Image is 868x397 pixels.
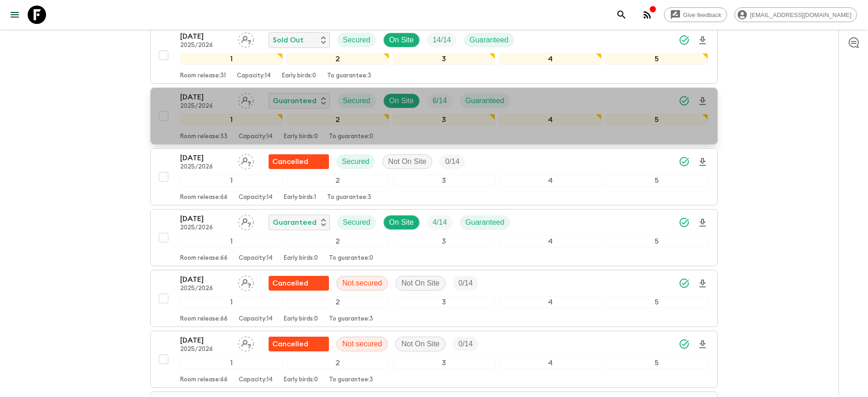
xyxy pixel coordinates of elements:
[287,235,389,247] div: 2
[150,209,718,266] button: [DATE]2025/2026Assign pack leaderGuaranteedSecuredOn SiteTrip FillGuaranteed12345Room release:66C...
[337,215,376,230] div: Secured
[180,53,283,65] div: 1
[329,255,373,262] p: To guarantee: 0
[697,35,708,46] svg: Download Onboarding
[327,194,371,201] p: To guarantee: 3
[465,95,504,106] p: Guaranteed
[287,357,389,369] div: 2
[433,35,451,46] p: 14 / 14
[499,296,602,308] div: 4
[734,7,857,22] div: [EMAIL_ADDRESS][DOMAIN_NAME]
[180,163,231,171] p: 2025/2026
[401,339,440,350] p: Not On Site
[664,7,727,22] a: Give feedback
[180,42,231,49] p: 2025/2026
[180,224,231,232] p: 2025/2026
[337,33,376,47] div: Secured
[180,285,231,292] p: 2025/2026
[389,35,414,46] p: On Site
[238,278,254,286] span: Assign pack leader
[383,93,420,108] div: On Site
[612,6,631,24] button: search adventures
[499,235,602,247] div: 4
[239,315,273,323] p: Capacity: 14
[284,133,318,140] p: Early birds: 0
[499,114,602,126] div: 4
[343,35,370,46] p: Secured
[697,157,708,168] svg: Download Onboarding
[282,72,316,80] p: Early birds: 0
[238,35,254,42] span: Assign pack leader
[679,95,690,106] svg: Synced Successfully
[697,339,708,350] svg: Download Onboarding
[287,114,389,126] div: 2
[284,376,318,384] p: Early birds: 0
[180,235,283,247] div: 1
[469,35,509,46] p: Guaranteed
[393,235,496,247] div: 3
[284,194,316,201] p: Early birds: 1
[342,339,382,350] p: Not secured
[427,33,457,47] div: Trip Fill
[329,133,373,140] p: To guarantee: 0
[393,296,496,308] div: 3
[697,278,708,289] svg: Download Onboarding
[745,12,856,18] span: [EMAIL_ADDRESS][DOMAIN_NAME]
[180,346,231,353] p: 2025/2026
[383,33,420,47] div: On Site
[393,53,496,65] div: 3
[605,175,708,187] div: 5
[445,156,459,167] p: 0 / 14
[336,337,388,351] div: Not secured
[180,72,226,80] p: Room release: 31
[679,339,690,350] svg: Synced Successfully
[382,154,433,169] div: Not On Site
[180,255,228,262] p: Room release: 66
[150,331,718,388] button: [DATE]2025/2026Assign pack leaderUnable to secureNot securedNot On SiteTrip Fill12345Room release...
[383,215,420,230] div: On Site
[180,133,228,140] p: Room release: 33
[343,217,370,228] p: Secured
[238,96,254,103] span: Assign pack leader
[180,296,283,308] div: 1
[180,194,228,201] p: Room release: 66
[239,255,273,262] p: Capacity: 14
[272,339,308,350] p: Cancelled
[499,53,602,65] div: 4
[336,154,375,169] div: Secured
[284,255,318,262] p: Early birds: 0
[180,274,231,285] p: [DATE]
[239,376,273,384] p: Capacity: 14
[150,148,718,205] button: [DATE]2025/2026Assign pack leaderFlash Pack cancellationSecuredNot On SiteTrip Fill12345Room rele...
[269,154,329,169] div: Flash Pack cancellation
[465,217,504,228] p: Guaranteed
[342,278,382,289] p: Not secured
[395,276,446,291] div: Not On Site
[180,114,283,126] div: 1
[273,95,317,106] p: Guaranteed
[150,27,718,84] button: [DATE]2025/2026Assign pack leaderSold OutSecuredOn SiteTrip FillGuaranteed12345Room release:31Cap...
[427,93,452,108] div: Trip Fill
[337,93,376,108] div: Secured
[238,339,254,346] span: Assign pack leader
[239,133,273,140] p: Capacity: 14
[679,217,690,228] svg: Synced Successfully
[287,296,389,308] div: 2
[453,337,478,351] div: Trip Fill
[180,335,231,346] p: [DATE]
[679,35,690,46] svg: Synced Successfully
[458,278,473,289] p: 0 / 14
[401,278,440,289] p: Not On Site
[180,376,228,384] p: Room release: 66
[605,357,708,369] div: 5
[389,95,414,106] p: On Site
[273,35,304,46] p: Sold Out
[239,194,273,201] p: Capacity: 14
[180,152,231,163] p: [DATE]
[605,296,708,308] div: 5
[180,31,231,42] p: [DATE]
[499,357,602,369] div: 4
[388,156,427,167] p: Not On Site
[605,53,708,65] div: 5
[679,278,690,289] svg: Synced Successfully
